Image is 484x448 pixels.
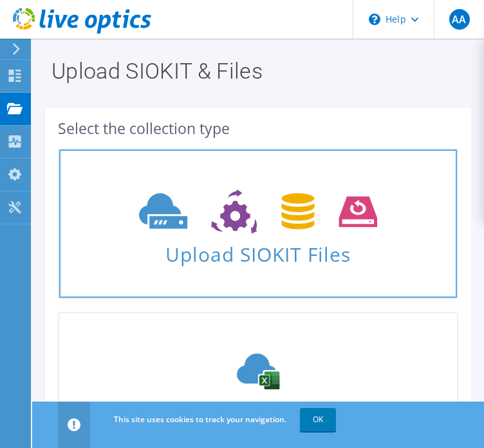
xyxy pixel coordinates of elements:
[51,60,458,82] h1: Upload SIOKIT & Files
[300,408,336,431] a: OK
[59,237,457,264] span: Upload SIOKIT Files
[59,394,457,422] span: Upload RVTools Excel
[449,9,470,30] span: AA
[369,14,380,25] svg: \n
[58,121,458,135] div: Select the collection type
[58,148,458,299] a: Upload SIOKIT Files
[114,414,286,425] span: This site uses cookies to track your navigation.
